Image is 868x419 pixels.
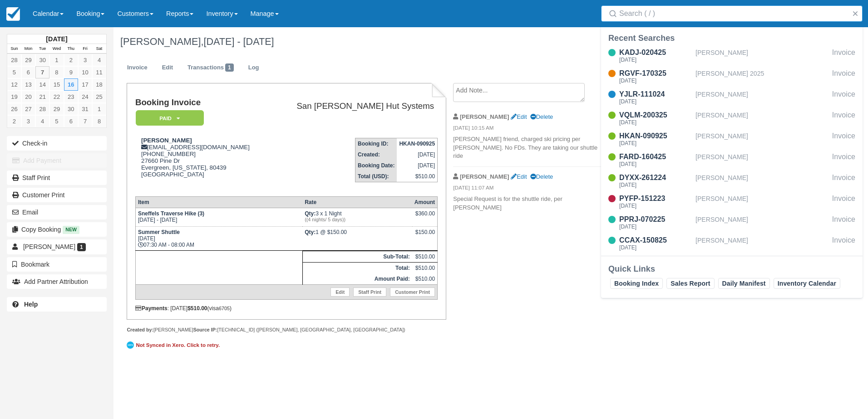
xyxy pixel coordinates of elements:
[21,54,35,66] a: 29
[7,274,107,289] button: Add Partner Attribution
[619,193,692,204] div: PYFP-151223
[135,137,269,189] div: [EMAIL_ADDRESS][DOMAIN_NAME] [PHONE_NUMBER] 27660 Pine Dr Evergreen, [US_STATE], 80439 [GEOGRAPHI...
[78,66,92,78] a: 10
[695,47,829,64] div: [PERSON_NAME]
[138,229,180,235] strong: Summer Shuttle
[774,278,840,289] a: Inventory Calendar
[138,210,204,217] strong: Sneffels Traverse Hike (3)
[453,195,606,212] p: Special Request is for the shuttle ride, per [PERSON_NAME]
[305,229,316,235] strong: Qty
[92,54,106,66] a: 4
[181,59,241,77] a: Transactions1
[6,7,20,21] img: checkfront-main-nav-mini-logo.png
[78,91,92,103] a: 24
[511,173,527,180] a: Edit
[695,68,829,85] div: [PERSON_NAME] 2025
[619,235,692,246] div: CCAX-150825
[46,35,67,43] strong: [DATE]
[353,287,386,297] a: Staff Print
[7,153,107,168] button: Add Payment
[49,66,64,78] a: 8
[453,184,606,194] em: [DATE] 11:07 AM
[666,278,714,289] a: Sales Report
[619,68,692,79] div: RGVF-170325
[120,36,758,47] h1: [PERSON_NAME],
[601,193,863,210] a: PYFP-151223[DATE][PERSON_NAME]Invoice
[302,251,412,262] th: Sub-Total:
[619,182,692,188] div: [DATE]
[601,110,863,127] a: VQLM-200325[DATE][PERSON_NAME]Invoice
[120,59,154,77] a: Invoice
[21,66,35,78] a: 6
[35,115,49,127] a: 4
[49,115,64,127] a: 5
[7,297,107,312] a: Help
[412,196,438,208] th: Amount
[78,103,92,115] a: 31
[832,47,855,64] div: Invoice
[7,54,21,66] a: 28
[127,326,446,333] div: [PERSON_NAME] [TECHNICAL_ID] ([PERSON_NAME], [GEOGRAPHIC_DATA], [GEOGRAPHIC_DATA])
[619,99,692,104] div: [DATE]
[355,160,397,171] th: Booking Date:
[135,208,302,226] td: [DATE] - [DATE]
[610,278,663,289] a: Booking Index
[695,193,829,210] div: [PERSON_NAME]
[832,110,855,127] div: Invoice
[35,66,49,78] a: 7
[619,110,692,121] div: VQLM-200325
[272,102,434,111] h2: San [PERSON_NAME] Hut Systems
[35,54,49,66] a: 30
[305,210,316,217] strong: Qty
[24,301,38,308] b: Help
[7,257,107,272] button: Bookmark
[49,78,64,91] a: 15
[78,54,92,66] a: 3
[460,113,509,120] strong: [PERSON_NAME]
[619,203,692,209] div: [DATE]
[135,98,269,107] h1: Booking Invoice
[64,91,78,103] a: 23
[21,78,35,91] a: 13
[21,103,35,115] a: 27
[135,110,201,127] a: Paid
[23,243,75,250] span: [PERSON_NAME]
[695,172,829,190] div: [PERSON_NAME]
[64,44,78,54] th: Thu
[7,222,107,237] button: Copy Booking New
[619,120,692,125] div: [DATE]
[155,59,180,77] a: Edit
[136,110,204,126] em: Paid
[92,44,106,54] th: Sat
[135,305,168,312] strong: Payments
[619,89,692,100] div: YJLR-111024
[7,91,21,103] a: 19
[7,188,107,202] a: Customer Print
[242,59,266,77] a: Log
[7,78,21,91] a: 12
[460,173,509,180] strong: [PERSON_NAME]
[7,136,107,151] button: Check-in
[49,103,64,115] a: 29
[78,44,92,54] th: Fri
[619,224,692,229] div: [DATE]
[7,171,107,185] a: Staff Print
[35,44,49,54] th: Tue
[619,5,848,22] input: Search ( / )
[718,278,770,289] a: Daily Manifest
[63,226,79,234] span: New
[619,57,692,63] div: [DATE]
[302,208,412,226] td: 3 x 1 Night
[601,235,863,252] a: CCAX-150825[DATE][PERSON_NAME]Invoice
[49,54,64,66] a: 1
[64,78,78,91] a: 16
[619,78,692,83] div: [DATE]
[219,306,230,311] small: 6705
[619,47,692,58] div: KADJ-020425
[619,245,692,250] div: [DATE]
[601,214,863,231] a: PPRJ-070225[DATE][PERSON_NAME]Invoice
[127,340,222,350] a: Not Synced in Xero. Click to retry.
[7,115,21,127] a: 2
[601,172,863,190] a: DYXX-261224[DATE][PERSON_NAME]Invoice
[832,89,855,106] div: Invoice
